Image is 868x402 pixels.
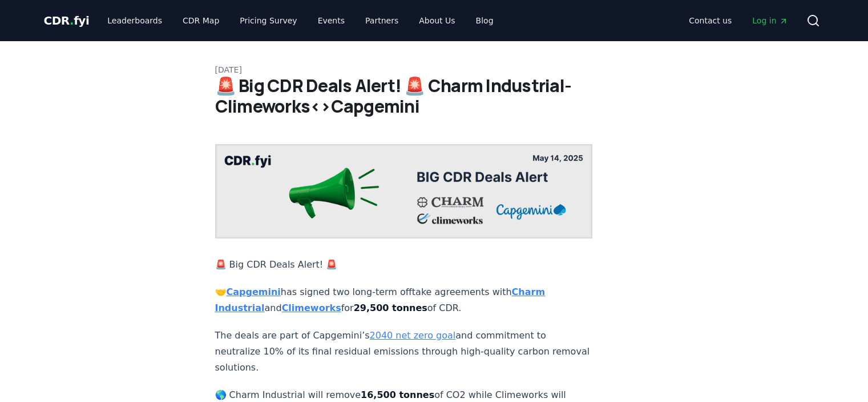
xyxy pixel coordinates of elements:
[410,10,464,31] a: About Us
[215,144,593,238] img: blog post image
[309,10,354,31] a: Events
[370,330,456,341] a: 2040 net zero goal
[680,10,797,31] nav: Main
[70,14,74,27] span: .
[44,14,90,27] span: CDR fyi
[356,10,407,31] a: Partners
[98,10,171,31] a: Leaderboards
[282,303,341,313] a: Climeworks
[361,389,434,400] strong: 16,500 tonnes
[215,75,653,117] h1: 🚨 Big CDR Deals Alert! 🚨 Charm Industrial-Climeworks<>Capgemini
[215,257,593,273] p: 🚨 Big CDR Deals Alert! 🚨
[215,328,593,376] p: The deals are part of Capgemini’s and commitment to neutralize 10% of its final residual emission...
[215,64,653,75] p: [DATE]
[354,303,427,313] strong: 29,500 tonnes
[215,284,593,316] p: 🤝 has signed two long-term offtake agreements with and for of CDR.
[231,10,306,31] a: Pricing Survey
[752,15,788,26] span: Log in
[44,13,90,29] a: CDR.fyi
[467,10,503,31] a: Blog
[173,10,228,31] a: CDR Map
[743,10,797,31] a: Log in
[680,10,741,31] a: Contact us
[227,286,281,297] a: Capgemini
[98,10,502,31] nav: Main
